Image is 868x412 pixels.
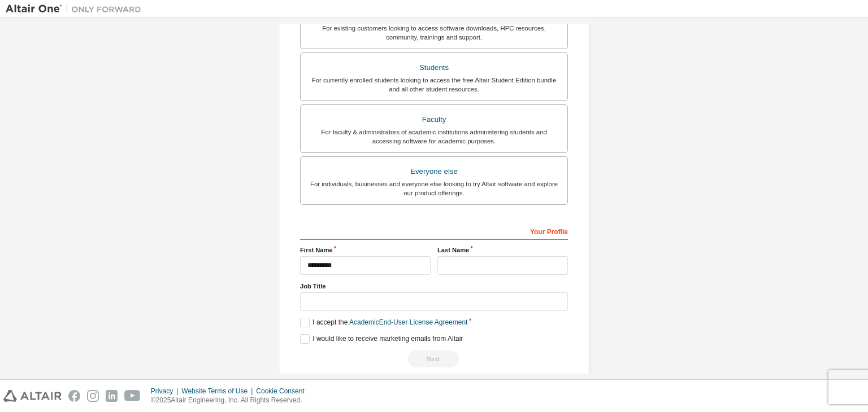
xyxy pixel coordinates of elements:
[349,318,467,326] a: Academic End-User License Agreement
[307,128,561,146] div: For faculty & administrators of academic institutions administering students and accessing softwa...
[300,318,467,327] label: I accept the
[300,350,568,367] div: Read and acccept EULA to continue
[151,387,181,396] div: Privacy
[307,179,561,198] div: For individuals, businesses and everyone else looking to try Altair software and explore our prod...
[300,246,431,255] label: First Name
[300,334,463,344] label: I would like to receive marketing emails from Altair
[307,24,561,42] div: For existing customers looking to access software downloads, HPC resources, community, trainings ...
[307,76,561,94] div: For currently enrolled students looking to access the free Altair Student Edition bundle and all ...
[6,3,147,15] img: Altair One
[437,246,568,255] label: Last Name
[3,390,62,402] img: altair_logo.svg
[124,390,141,402] img: youtube.svg
[307,112,561,128] div: Faculty
[151,396,311,405] p: © 2025 Altair Engineering, Inc. All Rights Reserved.
[106,390,118,402] img: linkedin.svg
[307,60,561,76] div: Students
[256,387,311,396] div: Cookie Consent
[307,164,561,179] div: Everyone else
[181,387,256,396] div: Website Terms of Use
[68,390,80,402] img: facebook.svg
[300,282,568,291] label: Job Title
[300,222,568,240] div: Your Profile
[87,390,99,402] img: instagram.svg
